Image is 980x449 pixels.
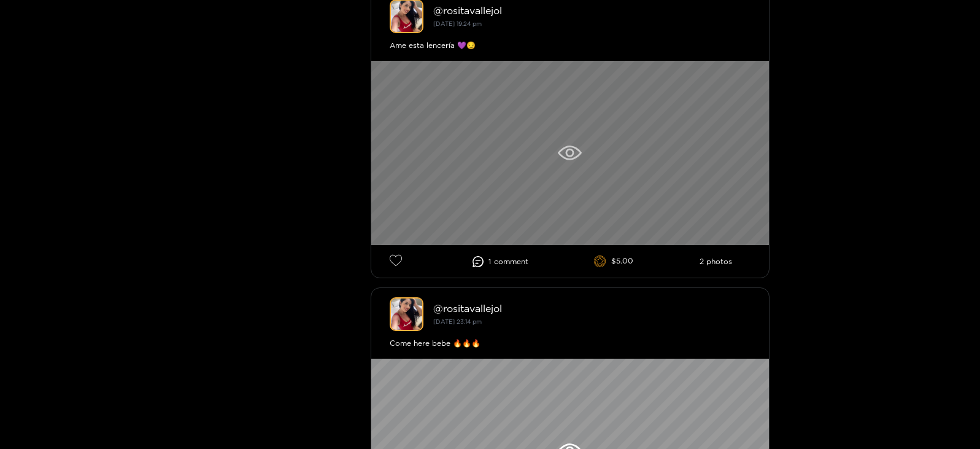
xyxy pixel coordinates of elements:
small: [DATE] 23:14 pm [433,318,482,325]
img: rositavallejol [390,297,423,331]
div: @ rositavallejol [433,303,750,314]
div: Come here bebe 🔥🔥🔥 [390,337,750,349]
li: 2 photos [700,257,732,266]
small: [DATE] 19:24 pm [433,20,482,27]
li: $5.00 [594,256,633,268]
span: comment [494,257,528,266]
div: @ rositavallejol [433,5,750,16]
li: 1 [473,256,528,267]
div: Ame esta lencería 💜😏 [390,39,750,52]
